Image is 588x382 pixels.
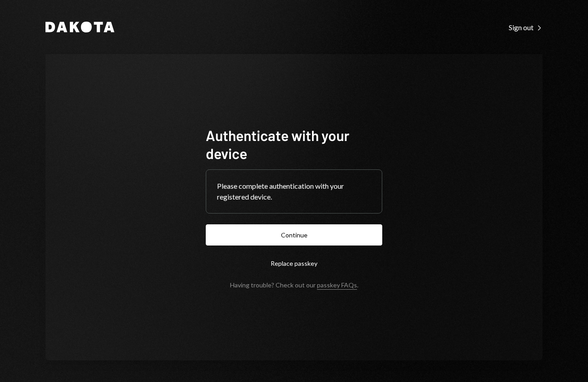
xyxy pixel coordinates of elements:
[509,22,543,32] a: Sign out
[317,281,357,290] a: passkey FAQs
[206,253,382,274] button: Replace passkey
[206,126,382,162] h1: Authenticate with your device
[230,281,358,289] div: Having trouble? Check out our .
[217,181,371,202] div: Please complete authentication with your registered device.
[206,224,382,246] button: Continue
[509,23,543,32] div: Sign out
